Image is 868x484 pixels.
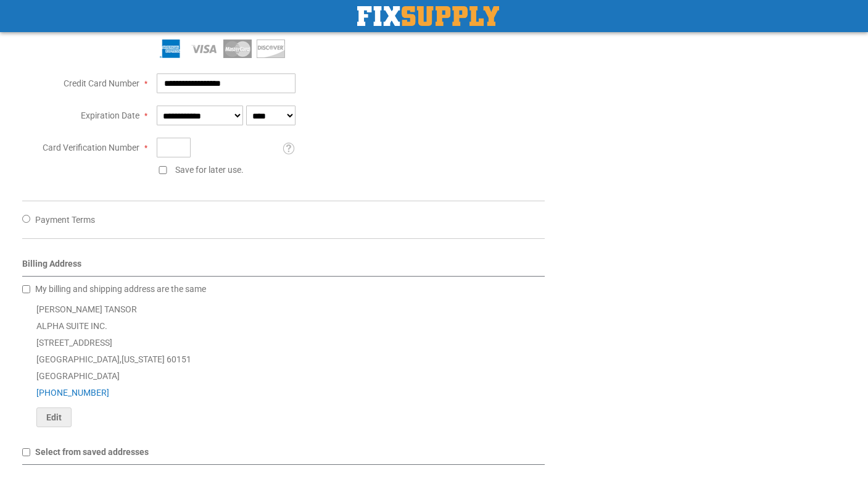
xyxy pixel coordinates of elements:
img: MasterCard [223,40,252,58]
span: Expiration Date [81,111,139,120]
span: Edit [46,412,62,422]
button: Edit [36,407,72,427]
span: My billing and shipping address are the same [35,284,206,294]
img: Fix Industrial Supply [357,6,499,26]
span: Card Verification Number [43,143,139,152]
img: Visa [190,40,218,58]
span: Save for later use. [175,165,244,175]
span: Credit Card Number [64,78,139,88]
a: store logo [357,6,499,26]
span: [US_STATE] [122,354,165,364]
div: [PERSON_NAME] TANSOR ALPHA SUITE INC. [STREET_ADDRESS] [GEOGRAPHIC_DATA] , 60151 [GEOGRAPHIC_DATA] [22,301,545,427]
img: American Express [157,40,185,58]
img: Discover [257,40,285,58]
span: Payment Terms [35,215,95,225]
a: [PHONE_NUMBER] [36,388,109,398]
div: Billing Address [22,257,545,277]
span: Select from saved addresses [35,447,149,457]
